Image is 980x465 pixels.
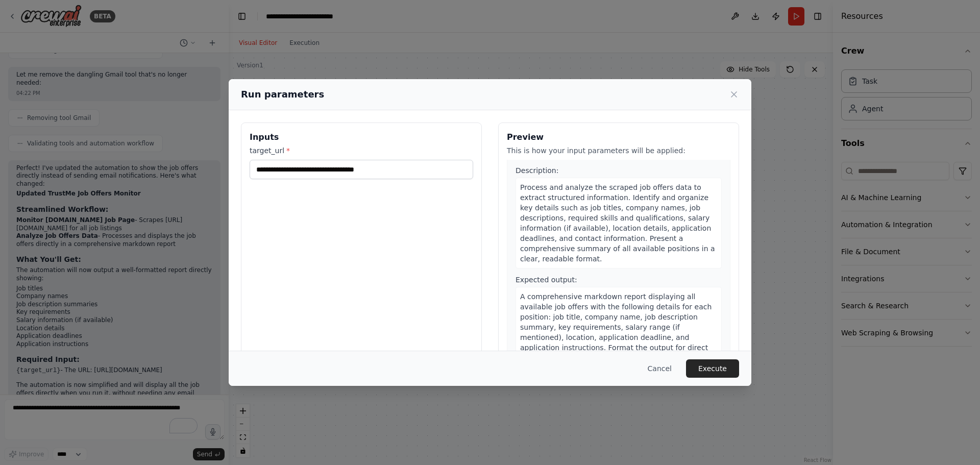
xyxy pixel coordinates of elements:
span: Process and analyze the scraped job offers data to extract structured information. Identify and o... [520,183,715,263]
h3: Inputs [250,131,473,143]
label: target_url [250,145,473,156]
span: Expected output: [516,276,577,284]
button: Cancel [640,359,680,378]
span: Description: [516,166,558,175]
p: This is how your input parameters will be applied: [507,145,730,156]
button: Execute [686,359,739,378]
h2: Run parameters [241,87,324,102]
h3: Preview [507,131,730,143]
span: A comprehensive markdown report displaying all available job offers with the following details fo... [520,292,712,362]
